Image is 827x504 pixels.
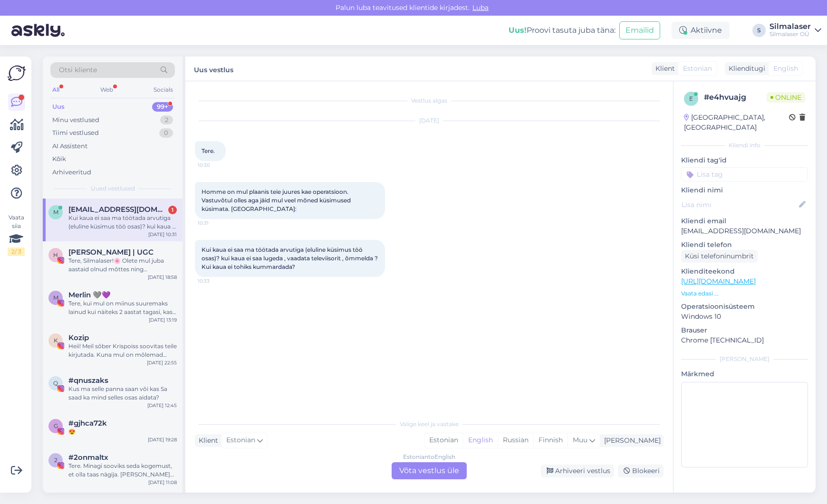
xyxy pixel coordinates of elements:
[52,168,91,177] div: Arhiveeritud
[681,250,758,263] div: Küsi telefoninumbrit
[752,24,766,37] div: S
[159,128,173,138] div: 0
[198,277,233,285] span: 10:33
[194,62,233,75] label: Uus vestlus
[148,274,177,281] div: [DATE] 18:58
[52,102,65,112] div: Uus
[392,462,467,479] div: Võta vestlus üle
[148,436,177,443] div: [DATE] 19:28
[53,294,58,301] span: M
[533,433,567,447] div: Finnish
[681,155,808,165] p: Kliendi tag'id
[202,147,215,154] span: Tere.
[226,435,255,446] span: Estonian
[152,84,175,96] div: Socials
[681,266,808,276] p: Klienditeekond
[773,64,798,74] span: English
[619,21,660,39] button: Emailid
[198,162,233,169] span: 10:30
[98,84,115,96] div: Web
[403,453,455,461] div: Estonian to English
[672,22,730,39] div: Aktiivne
[54,422,58,429] span: g
[652,64,675,74] div: Klient
[68,385,177,402] div: Kus ma selle panna saan või kas Sa saad ka mind selles osas aidata?
[769,23,821,38] a: SilmalaserSilmalaser OÜ
[52,115,99,125] div: Minu vestlused
[91,184,135,193] span: Uued vestlused
[53,380,58,387] span: q
[769,23,811,30] div: Silmalaser
[148,479,177,486] div: [DATE] 11:08
[767,92,805,103] span: Online
[600,436,661,446] div: [PERSON_NAME]
[681,369,808,379] p: Märkmed
[53,251,58,258] span: H
[52,142,87,151] div: AI Assistent
[681,335,808,345] p: Chrome [TECHNICAL_ID]
[195,96,664,105] div: Vestlus algas
[195,420,664,428] div: Valige keel ja vastake
[198,219,233,227] span: 10:31
[689,95,693,102] span: e
[168,206,177,214] div: 1
[509,25,615,36] div: Proovi tasuta juba täna:
[509,26,527,35] b: Uus!
[681,185,808,195] p: Kliendi nimi
[52,154,66,164] div: Kõik
[573,436,587,444] span: Muu
[52,128,99,138] div: Tiimi vestlused
[463,433,498,447] div: English
[68,248,154,257] span: Helge Kalde | UGC
[148,231,177,238] div: [DATE] 10:31
[681,141,808,150] div: Kliendi info
[68,342,177,359] div: Heii! Meil sõber Krispoiss soovitas teile kirjutada. Kuna mul on mõlemad silmad -5 kanti, siis mõ...
[160,115,173,125] div: 2
[68,453,108,462] span: #2onmaltx
[54,456,58,464] span: 2
[68,376,108,385] span: #qnuszaks
[68,419,107,428] span: #gjhca72k
[681,302,808,312] p: Operatsioonisüsteem
[50,84,61,96] div: All
[195,116,664,125] div: [DATE]
[681,226,808,236] p: [EMAIL_ADDRESS][DOMAIN_NAME]
[8,247,25,256] div: 2 / 3
[68,299,177,316] div: Tere, kui mul on miinus suuremaks lainud kui näiteks 2 aastat tagasi, kas siis on üldse mõtet sil...
[68,214,177,231] div: Kui kaua ei saa ma töötada arvutiga (eluline küsimus töö osas)? kui kaua ei saa lugeda , vaadata ...
[618,465,664,477] div: Blokeeri
[149,316,177,323] div: [DATE] 13:19
[68,428,177,436] div: 😍
[68,205,167,214] span: marrau59@gmail.com
[53,209,58,216] span: m
[683,64,712,74] span: Estonian
[8,213,25,256] div: Vaata siia
[498,433,533,447] div: Russian
[68,291,111,299] span: Merlin 🩶💜
[681,325,808,335] p: Brauser
[195,436,218,446] div: Klient
[147,359,177,366] div: [DATE] 22:55
[684,113,789,133] div: [GEOGRAPHIC_DATA], [GEOGRAPHIC_DATA]
[681,240,808,250] p: Kliendi telefon
[152,102,173,112] div: 99+
[681,216,808,226] p: Kliendi email
[54,337,58,344] span: K
[68,462,177,479] div: Tere. Minagi sooviks seda kogemust, et olla taas nägija. [PERSON_NAME] alates neljandast klassist...
[8,64,26,82] img: Askly Logo
[68,333,89,342] span: Kozip
[470,3,491,12] span: Luba
[147,402,177,409] div: [DATE] 12:45
[541,465,614,477] div: Arhiveeri vestlus
[769,30,811,38] div: Silmalaser OÜ
[202,246,379,270] span: Kui kaua ei saa ma töötada arvutiga (eluline küsimus töö osas)? kui kaua ei saa lugeda , vaadata ...
[725,64,765,74] div: Klienditugi
[68,257,177,274] div: Tere, Silmalaser!🌸 Olete mul juba aastaid olnud mõttes ning [PERSON_NAME] ise olnud terve [PERSON...
[424,433,463,447] div: Estonian
[681,355,808,363] div: [PERSON_NAME]
[681,312,808,322] p: Windows 10
[681,289,808,298] p: Vaata edasi ...
[681,167,808,181] input: Lisa tag
[59,65,97,75] span: Otsi kliente
[681,277,756,285] a: [URL][DOMAIN_NAME]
